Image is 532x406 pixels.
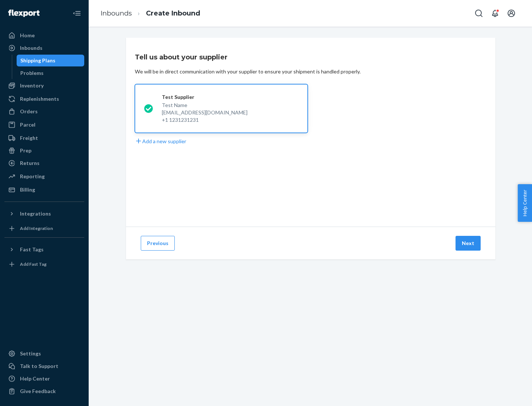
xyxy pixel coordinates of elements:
a: Replenishments [4,93,84,105]
a: Inventory [4,80,84,92]
div: Integrations [20,210,51,217]
button: Add a new supplier [135,137,186,145]
button: Open Search Box [471,6,486,21]
a: Inbounds [100,9,132,17]
div: Add Integration [20,225,53,231]
div: Inbounds [20,44,42,52]
button: Close Navigation [69,6,84,21]
button: Fast Tags [4,244,84,255]
div: Settings [20,350,41,357]
div: Home [20,32,35,39]
a: Reporting [4,171,84,182]
div: Shipping Plans [20,57,55,64]
h3: Tell us about your supplier [135,52,228,62]
div: Returns [20,159,40,167]
a: Create Inbound [146,9,200,17]
a: Inbounds [4,42,84,54]
div: Prep [20,147,31,154]
div: Help Center [20,375,50,382]
div: Orders [20,108,38,115]
div: Add Fast Tag [20,261,47,267]
ol: breadcrumbs [95,3,206,24]
div: Problems [20,69,44,77]
a: Help Center [4,373,84,385]
a: Orders [4,106,84,117]
div: Reporting [20,173,45,180]
div: Replenishments [20,95,59,103]
a: Settings [4,348,84,359]
div: Billing [20,186,35,193]
button: Help Center [518,184,532,222]
button: Next [456,236,481,251]
a: Talk to Support [4,360,84,372]
a: Problems [17,67,85,79]
div: Fast Tags [20,246,44,253]
a: Prep [4,145,84,156]
div: We will be in direct communication with your supplier to ensure your shipment is handled properly. [135,68,361,75]
button: Give Feedback [4,385,84,397]
a: Parcel [4,119,84,131]
div: Freight [20,134,38,142]
a: Home [4,30,84,41]
img: Flexport logo [8,10,40,17]
button: Integrations [4,208,84,220]
a: Returns [4,157,84,169]
button: Open notifications [488,6,502,21]
button: Open account menu [504,6,519,21]
a: Shipping Plans [17,55,85,66]
a: Add Integration [4,223,84,234]
a: Billing [4,184,84,196]
div: Inventory [20,82,44,89]
div: Talk to Support [20,362,58,370]
a: Add Fast Tag [4,258,84,270]
a: Freight [4,132,84,144]
div: Give Feedback [20,388,56,395]
div: Parcel [20,121,35,128]
button: Previous [141,236,175,251]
